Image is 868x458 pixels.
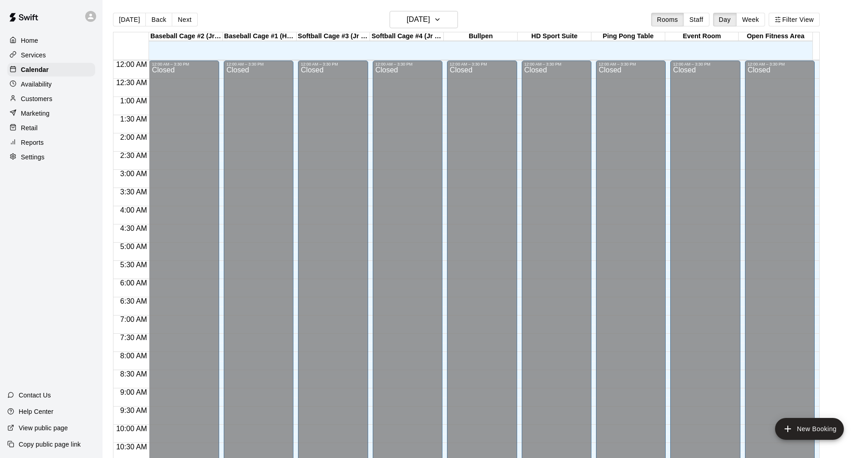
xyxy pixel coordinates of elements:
[21,80,52,89] p: Availability
[748,62,812,66] div: 12:00 AM – 3:30 PM
[19,440,81,449] p: Copy public page link
[21,94,52,103] p: Customers
[775,418,844,440] button: add
[118,279,149,287] span: 6:00 AM
[118,352,149,360] span: 8:00 AM
[673,62,737,66] div: 12:00 AM – 3:30 PM
[7,48,95,62] a: Services
[599,62,663,66] div: 12:00 AM – 3:30 PM
[370,32,444,41] div: Softball Cage #4 (Jr Hack Attack)
[172,13,197,26] button: Next
[114,79,149,87] span: 12:30 AM
[118,370,149,378] span: 8:30 AM
[145,13,172,26] button: Back
[118,224,149,232] span: 4:30 AM
[7,136,95,149] a: Reports
[7,92,95,106] a: Customers
[651,13,684,26] button: Rooms
[118,388,149,396] span: 9:00 AM
[301,62,365,66] div: 12:00 AM – 3:30 PM
[223,32,297,41] div: Baseball Cage #1 (Hack Attack)
[524,62,589,66] div: 12:00 AM – 3:30 PM
[118,115,149,123] span: 1:30 AM
[444,32,518,41] div: Bullpen
[118,133,149,141] span: 2:00 AM
[118,334,149,341] span: 7:30 AM
[19,407,53,416] p: Help Center
[407,13,430,26] h6: [DATE]
[114,443,149,451] span: 10:30 AM
[226,62,291,66] div: 12:00 AM – 3:30 PM
[297,32,370,41] div: Softball Cage #3 (Jr Hack Attack)
[118,152,149,159] span: 2:30 AM
[7,150,95,164] a: Settings
[665,32,739,41] div: Event Room
[118,297,149,305] span: 6:30 AM
[390,11,458,28] button: [DATE]
[21,36,38,45] p: Home
[118,316,149,323] span: 7:00 AM
[118,206,149,214] span: 4:00 AM
[152,62,216,66] div: 12:00 AM – 3:30 PM
[7,107,95,120] a: Marketing
[118,97,149,105] span: 1:00 AM
[113,13,146,26] button: [DATE]
[118,407,149,414] span: 9:30 AM
[21,65,49,74] p: Calendar
[739,32,812,41] div: Open Fitness Area
[19,391,51,400] p: Contact Us
[21,138,44,147] p: Reports
[769,13,820,26] button: Filter View
[21,109,50,118] p: Marketing
[683,13,709,26] button: Staff
[21,153,45,162] p: Settings
[149,32,223,41] div: Baseball Cage #2 (Jr Hack Attack)
[7,34,95,47] a: Home
[450,62,514,66] div: 12:00 AM – 3:30 PM
[114,61,149,68] span: 12:00 AM
[21,123,38,132] p: Retail
[518,32,591,41] div: HD Sport Suite
[118,170,149,178] span: 3:00 AM
[7,121,95,135] a: Retail
[19,423,68,433] p: View public page
[118,188,149,196] span: 3:30 AM
[591,32,665,41] div: Ping Pong Table
[114,425,149,433] span: 10:00 AM
[736,13,765,26] button: Week
[7,63,95,76] a: Calendar
[375,62,440,66] div: 12:00 AM – 3:30 PM
[713,13,737,26] button: Day
[118,261,149,269] span: 5:30 AM
[118,243,149,250] span: 5:00 AM
[7,77,95,91] a: Availability
[21,51,46,60] p: Services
